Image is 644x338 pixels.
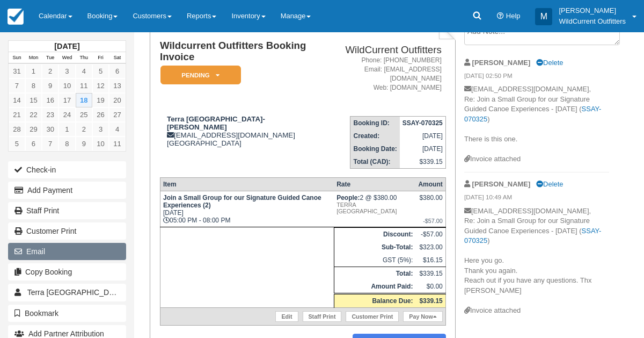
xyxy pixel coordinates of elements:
[92,122,109,136] a: 3
[54,42,79,51] strong: [DATE]
[27,288,191,297] span: Terra [GEOGRAPHIC_DATA]- [PERSON_NAME]
[8,263,126,281] button: Copy Booking
[334,280,415,294] th: Amount Paid:
[472,180,531,188] strong: [PERSON_NAME]
[42,52,58,64] th: Tue
[464,84,609,154] p: [EMAIL_ADDRESS][DOMAIN_NAME], Re: Join a Small Group for our Signature Guided Canoe Experiences -...
[415,254,445,267] td: $16.15
[25,136,42,151] a: 6
[9,78,25,93] a: 7
[42,136,58,151] a: 7
[109,107,126,122] a: 27
[92,107,109,122] a: 26
[109,136,126,151] a: 11
[76,107,92,122] a: 25
[350,117,400,130] th: Booking ID:
[497,13,504,20] i: Help
[92,93,109,107] a: 19
[58,78,75,93] a: 10
[92,78,109,93] a: 12
[464,71,609,83] em: [DATE] 02:50 PM
[25,93,42,107] a: 15
[336,202,413,214] em: TERRA [GEOGRAPHIC_DATA]
[559,5,626,16] p: [PERSON_NAME]
[42,64,58,78] a: 2
[419,297,442,305] strong: $339.15
[25,78,42,93] a: 8
[167,115,265,131] strong: Terra [GEOGRAPHIC_DATA]- [PERSON_NAME]
[109,78,126,93] a: 13
[92,52,109,64] th: Fri
[76,122,92,136] a: 2
[415,178,445,191] th: Amount
[334,228,415,241] th: Discount:
[400,130,445,142] td: [DATE]
[8,161,126,178] button: Check-in
[350,155,400,169] th: Total (CAD):
[160,65,237,85] a: Pending
[350,142,400,155] th: Booking Date:
[42,122,58,136] a: 30
[109,93,126,107] a: 20
[76,78,92,93] a: 11
[403,311,442,322] a: Pay Now
[8,222,126,240] a: Customer Print
[536,180,563,188] a: Delete
[42,107,58,122] a: 23
[58,107,75,122] a: 24
[8,284,126,301] a: Terra [GEOGRAPHIC_DATA]- [PERSON_NAME]
[464,306,609,316] div: Invoice attached
[275,311,298,322] a: Edit
[160,178,334,191] th: Item
[58,136,75,151] a: 8
[76,136,92,151] a: 9
[109,64,126,78] a: 6
[58,64,75,78] a: 3
[8,202,126,219] a: Staff Print
[336,194,360,202] strong: People
[76,52,92,64] th: Thu
[334,294,415,308] th: Balance Due:
[9,64,25,78] a: 31
[9,93,25,107] a: 14
[464,206,609,306] p: [EMAIL_ADDRESS][DOMAIN_NAME], Re: Join a Small Group for our Signature Guided Canoe Experiences -...
[350,130,400,142] th: Created:
[334,191,415,227] td: 2 @ $380.00
[109,52,126,64] th: Sat
[402,119,443,127] strong: SSAY-070325
[9,107,25,122] a: 21
[160,66,241,84] em: Pending
[506,12,521,20] span: Help
[535,8,552,25] div: M
[334,178,415,191] th: Rate
[415,267,445,281] td: $339.15
[8,305,126,322] button: Bookmark
[303,311,342,322] a: Staff Print
[415,228,445,241] td: -$57.00
[25,122,42,136] a: 29
[536,59,563,67] a: Delete
[8,243,126,260] button: Email
[160,191,334,227] td: [DATE] 05:00 PM - 08:00 PM
[472,59,531,67] strong: [PERSON_NAME]
[9,136,25,151] a: 5
[334,241,415,254] th: Sub-Total:
[415,280,445,294] td: $0.00
[160,115,321,147] div: [EMAIL_ADDRESS][DOMAIN_NAME] [GEOGRAPHIC_DATA]
[76,93,92,107] a: 18
[559,16,626,27] p: WildCurrent Outfitters
[163,194,321,209] strong: Join a Small Group for our Signature Guided Canoe Experiences (2)
[9,52,25,64] th: Sun
[25,107,42,122] a: 22
[42,93,58,107] a: 16
[464,193,609,205] em: [DATE] 10:49 AM
[415,241,445,254] td: $323.00
[42,78,58,93] a: 9
[76,64,92,78] a: 4
[326,45,442,56] h2: WildCurrent Outfitters
[464,105,601,123] a: SSAY-070325
[160,40,321,62] h1: Wildcurrent Outfitters Booking Invoice
[58,93,75,107] a: 17
[418,194,442,210] div: $380.00
[464,154,609,164] div: Invoice attached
